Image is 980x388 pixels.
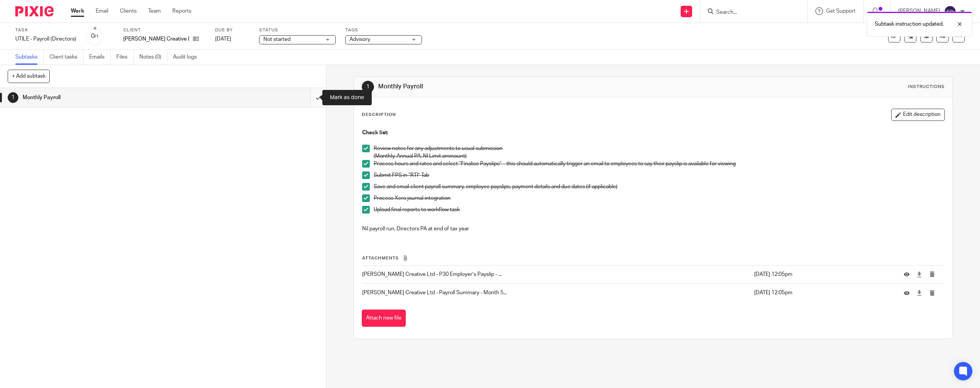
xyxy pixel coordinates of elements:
h1: Monthly Payroll [23,92,209,103]
button: Attach new file [362,310,406,327]
p: Description [362,112,396,118]
img: Pixie [15,6,54,16]
p: Save and email client payroll summary, employee payslips, payment details and due dates (if appli... [374,183,944,191]
span: Not started [263,37,291,42]
label: Due by [215,27,250,33]
a: Notes (0) [139,50,167,65]
strong: Check list: [362,130,388,135]
div: 1 [8,92,18,103]
a: Subtasks [15,50,44,65]
a: Emails [89,50,111,65]
a: Clients [120,7,137,15]
h1: Monthly Payroll [378,83,670,91]
span: [DATE] [215,36,231,42]
label: Client [123,27,206,33]
p: (Monthly, Annual PA, NI Limit ammount) [374,152,944,160]
p: [PERSON_NAME] Creative Ltd - Payroll Summary - Month 5... [362,289,750,297]
label: Task [15,27,76,33]
p: Review notes for any adjustments to usual submission [374,145,944,152]
button: Edit description [891,109,945,121]
label: Status [259,27,336,33]
a: Audit logs [173,50,203,65]
div: Instructions [908,84,945,90]
div: 1 [362,81,374,93]
div: 0 [91,32,99,41]
a: Download [916,271,922,278]
p: Process hours and rates and select “Finalise Payslips” – this should automatically trigger an ema... [374,160,944,168]
img: svg%3E [944,5,956,18]
button: + Add subtask [8,70,50,83]
p: [PERSON_NAME] Creative Ltd - P30 Employer’s Payslip - ... [362,271,750,278]
div: UTILE - Payroll (Directors) [15,35,76,43]
a: Work [71,7,84,15]
small: /1 [95,34,99,39]
a: Client tasks [49,50,83,65]
p: [DATE] 12:05pm [754,271,892,278]
p: [DATE] 12:05pm [754,289,892,297]
p: [PERSON_NAME] Creative Ltd [123,35,189,43]
p: Submit FPS in “RTI” Tab [374,171,944,179]
a: Reports [172,7,191,15]
p: Process Xero journal integration [374,194,944,202]
p: Subtask instruction updated. [875,20,944,28]
a: Team [148,7,161,15]
p: Nil payroll run, Directors PA at end of tax year [362,225,944,233]
a: Email [96,7,108,15]
span: Advisory [350,37,370,42]
a: Files [116,50,134,65]
a: Download [916,289,922,297]
span: Attachments [362,256,399,260]
label: Tags [345,27,422,33]
p: Upload final reports to workflow task [374,206,944,214]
